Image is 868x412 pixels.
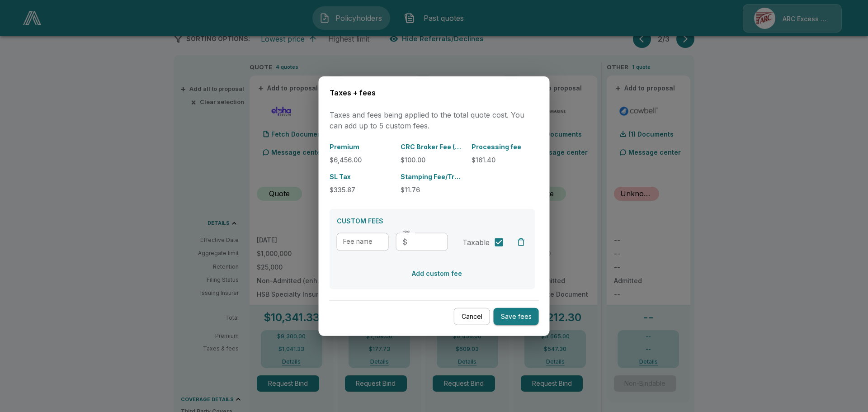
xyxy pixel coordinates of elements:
[330,109,539,131] p: Taxes and fees being applied to the total quote cost. You can add up to 5 custom fees.
[402,237,407,247] p: $
[454,308,490,325] button: Cancel
[401,185,464,194] p: $11.76
[330,172,393,181] p: SL Tax
[462,237,490,248] span: Taxable
[330,185,393,194] p: $335.87
[472,142,535,152] p: Processing fee
[399,265,466,282] button: Add custom fee
[401,142,464,152] p: CRC Broker Fee (Surplus Lines)
[337,216,528,226] p: CUSTOM FEES
[402,229,410,235] label: Fee
[401,172,464,181] p: Stamping Fee/Transaction/Regulatory Fee
[330,87,539,99] h6: Taxes + fees
[330,155,393,165] p: $6,456.00
[472,155,535,165] p: $161.40
[330,142,393,152] p: Premium
[494,308,539,325] button: Save fees
[401,155,464,165] p: $100.00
